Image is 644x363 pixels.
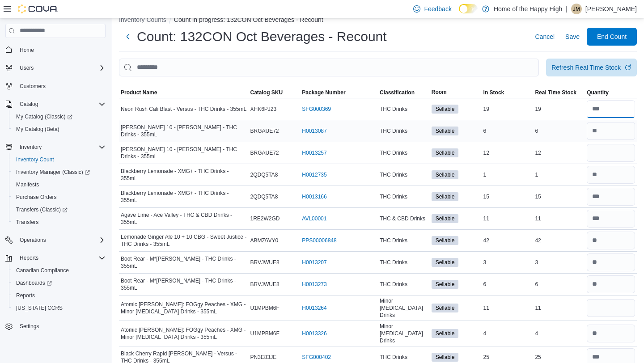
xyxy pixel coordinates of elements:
[2,80,109,93] button: Customers
[119,59,539,76] input: This is a search bar. After typing your query, hit enter to filter the results lower in the page.
[16,169,90,176] span: Inventory Manager (Classic)
[9,191,109,203] button: Purchase Orders
[119,15,637,26] nav: An example of EuiBreadcrumbs
[16,126,59,133] span: My Catalog (Beta)
[302,149,326,156] a: H0013257
[565,32,580,41] span: Save
[2,320,109,333] button: Settings
[13,192,106,203] span: Purchase Orders
[597,32,627,41] span: End Count
[20,323,39,330] span: Settings
[424,4,451,13] span: Feedback
[16,267,69,274] span: Canadian Compliance
[482,279,534,290] div: 6
[250,215,280,222] span: 1RE2W2GD
[533,191,585,202] div: 15
[16,44,106,55] span: Home
[436,304,455,312] span: Sellable
[250,127,279,135] span: BRGAUE72
[121,190,247,204] span: Blackberry Lemonade - XMG+ - THC Drinks - 355mL
[121,233,247,248] span: Lemonade Ginger Ale 10 + 10 CBG - Sweet Justice - THC Drinks - 355mL
[121,255,247,270] span: Boot Rear - M*[PERSON_NAME] - THC Drinks - 355mL
[587,89,609,96] span: Quantity
[300,87,378,98] button: Package Number
[121,106,246,113] span: Neon Rush Cali Blast - Versus - THC Drinks - 355mL
[121,326,247,341] span: Atomic [PERSON_NAME]: FOGgy Peaches - XMG - Minor [MEDICAL_DATA] Drinks - 355mL
[459,4,478,13] input: Dark Mode
[5,40,106,356] nav: Complex example
[20,101,38,108] span: Catalog
[13,124,106,135] span: My Catalog (Beta)
[531,28,558,46] button: Cancel
[432,170,459,179] span: Sellable
[20,236,46,244] span: Operations
[380,127,407,135] span: THC Drinks
[13,124,63,135] a: My Catalog (Beta)
[482,87,534,98] button: In Stock
[13,179,106,190] span: Manifests
[250,330,280,337] span: U1MPBM6F
[432,192,459,201] span: Sellable
[436,193,455,201] span: Sellable
[302,89,345,96] span: Package Number
[121,146,247,160] span: [PERSON_NAME] 10 - [PERSON_NAME] - THC Drinks - 355mL
[16,253,42,263] button: Reports
[302,215,326,222] a: AVL00001
[380,259,407,266] span: THC Drinks
[482,328,534,339] div: 4
[16,321,42,332] a: Settings
[13,192,60,203] a: Purchase Orders
[436,329,455,338] span: Sellable
[380,237,407,244] span: THC Drinks
[250,237,279,244] span: ABMZ6VY0
[302,193,326,200] a: H0013166
[380,281,407,288] span: THC Drinks
[380,171,407,178] span: THC Drinks
[121,168,247,182] span: Blackberry Lemonade - XMG+ - THC Drinks - 355mL
[9,216,109,228] button: Transfers
[533,235,585,246] div: 42
[13,265,106,276] span: Canadian Compliance
[436,149,455,157] span: Sellable
[9,178,109,191] button: Manifests
[302,171,326,178] a: H0012735
[121,211,247,226] span: Agave Lime - Ace Valley - THC & CBD Drinks - 355mL
[13,111,76,122] a: My Catalog (Classic)
[302,127,326,135] a: H0013087
[121,301,247,315] span: Atomic [PERSON_NAME]: FOGgy Peaches - XMG - Minor [MEDICAL_DATA] Drinks - 355mL
[533,169,585,180] div: 1
[436,171,455,179] span: Sellable
[119,87,249,98] button: Product Name
[432,304,459,312] span: Sellable
[119,16,166,23] button: Inventory Counts
[587,28,637,46] button: End Count
[482,235,534,246] div: 42
[302,304,326,312] a: H0013264
[16,206,68,213] span: Transfers (Classic)
[9,110,109,123] a: My Catalog (Classic)
[16,219,38,226] span: Transfers
[482,169,534,180] div: 1
[250,106,277,113] span: XHK6PJ23
[533,104,585,114] div: 19
[9,264,109,277] button: Canadian Compliance
[533,213,585,224] div: 11
[432,353,459,362] span: Sellable
[16,235,106,245] span: Operations
[137,28,387,46] h1: Count: 132CON Oct Beverages - Recount
[302,237,336,244] a: PPS00006848
[16,181,39,188] span: Manifests
[13,217,106,228] span: Transfers
[174,16,323,23] button: Count in progress: 132CON Oct Beverages - Recount
[13,217,42,228] a: Transfers
[432,148,459,157] span: Sellable
[380,89,415,96] span: Classification
[302,330,326,337] a: H0013326
[482,352,534,363] div: 25
[380,323,428,344] span: Minor [MEDICAL_DATA] Drinks
[249,87,301,98] button: Catalog SKU
[9,153,109,166] button: Inventory Count
[119,28,137,46] button: Next
[250,193,278,200] span: 2QDQ5TA8
[436,258,455,266] span: Sellable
